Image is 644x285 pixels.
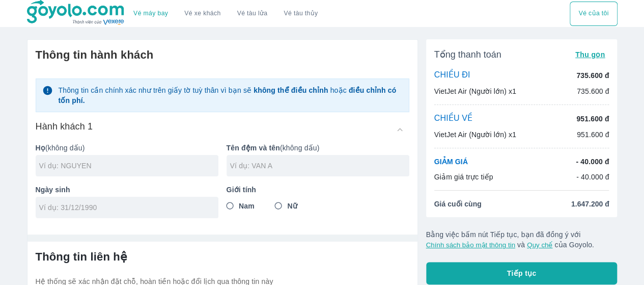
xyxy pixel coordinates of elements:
[571,199,609,209] span: 1.647.200 đ
[434,199,482,209] span: Giá cuối cùng
[229,2,276,26] a: Vé tàu lửa
[58,85,402,106] p: Thông tin cần chính xác như trên giấy tờ tuỳ thân vì bạn sẽ hoặc
[275,2,326,26] button: Vé tàu thủy
[570,2,617,26] button: Vé của tôi
[577,86,609,96] p: 735.600 đ
[36,250,409,264] h6: Thông tin liên hệ
[36,143,218,153] p: (không dấu)
[577,129,609,140] p: 951.600 đ
[576,114,609,124] p: 951.600 đ
[434,113,473,124] p: CHIỀU VỀ
[36,120,93,133] h6: Hành khách 1
[184,10,220,17] a: Vé xe khách
[39,161,218,171] input: Ví dụ: NGUYEN
[36,48,409,62] h6: Thông tin hành khách
[434,48,501,61] span: Tổng thanh toán
[287,201,297,211] span: Nữ
[434,129,516,140] p: VietJet Air (Người lớn) x1
[434,172,493,182] p: Giảm giá trực tiếp
[527,241,552,249] button: Quy chế
[570,2,617,26] div: choose transportation mode
[426,262,618,284] button: Tiếp tục
[227,143,409,153] p: (không dấu)
[227,185,409,195] p: Giới tính
[576,70,609,81] p: 735.600 đ
[36,144,45,152] b: Họ
[507,268,537,278] span: Tiếp tục
[434,86,516,96] p: VietJet Air (Người lớn) x1
[39,202,208,213] input: Ví dụ: 31/12/1990
[426,241,515,249] button: Chính sách bảo mật thông tin
[239,201,255,211] span: Nam
[426,229,618,250] p: Bằng việc bấm nút Tiếp tục, bạn đã đồng ý với và của Goyolo.
[434,70,470,81] p: CHIỀU ĐI
[125,2,326,26] div: choose transportation mode
[434,157,468,167] p: GIẢM GIÁ
[576,157,609,167] p: - 40.000 đ
[571,47,609,62] button: Thu gọn
[575,50,605,59] span: Thu gọn
[576,172,609,182] p: - 40.000 đ
[133,10,168,17] a: Vé máy bay
[230,161,409,171] input: Ví dụ: VAN A
[36,185,218,195] p: Ngày sinh
[227,144,280,152] b: Tên đệm và tên
[254,86,328,94] strong: không thể điều chỉnh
